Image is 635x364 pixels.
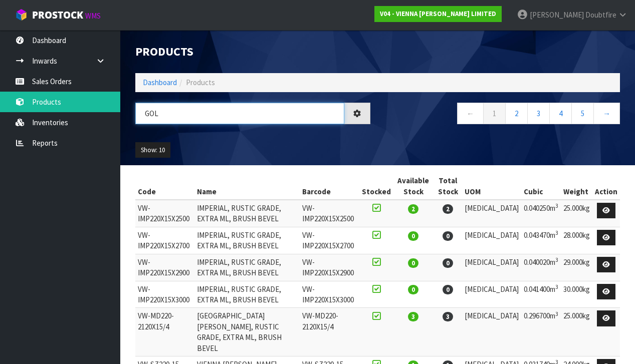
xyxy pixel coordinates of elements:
[521,281,561,308] td: 0.041400m
[135,254,194,281] td: VW-IMP220X15X2900
[549,103,572,124] a: 4
[561,254,592,281] td: 29.000kg
[585,10,616,20] span: Doubtfire
[443,231,453,241] span: 0
[462,254,521,281] td: [MEDICAL_DATA]
[561,200,592,227] td: 25.000kg
[135,281,194,308] td: VW-IMP220X15X3000
[85,11,101,21] small: WMS
[457,103,484,124] a: ←
[359,173,393,200] th: Stocked
[408,231,418,241] span: 0
[462,227,521,254] td: [MEDICAL_DATA]
[443,204,453,214] span: 2
[555,283,558,290] sup: 3
[561,227,592,254] td: 28.000kg
[135,308,194,356] td: VW-MD220-2120X15/4
[527,103,550,124] a: 3
[194,200,300,227] td: IMPERIAL, RUSTIC GRADE, EXTRA ML, BRUSH BEVEL
[135,227,194,254] td: VW-IMP220X15X2700
[194,254,300,281] td: IMPERIAL, RUSTIC GRADE, EXTRA ML, BRUSH BEVEL
[135,45,370,58] h1: Products
[186,78,215,87] span: Products
[443,285,453,294] span: 0
[555,310,558,317] sup: 3
[408,285,418,294] span: 0
[555,202,558,209] sup: 3
[561,281,592,308] td: 30.000kg
[32,9,83,22] span: ProStock
[434,173,462,200] th: Total Stock
[300,200,359,227] td: VW-IMP220X15X2500
[521,173,561,200] th: Cubic
[505,103,528,124] a: 2
[143,78,177,87] a: Dashboard
[385,103,620,127] nav: Page navigation
[521,227,561,254] td: 0.043470m
[300,281,359,308] td: VW-IMP220X15X3000
[592,173,620,200] th: Action
[194,227,300,254] td: IMPERIAL, RUSTIC GRADE, EXTRA ML, BRUSH BEVEL
[300,308,359,356] td: VW-MD220-2120X15/4
[194,173,300,200] th: Name
[135,103,344,124] input: Search products
[194,308,300,356] td: [GEOGRAPHIC_DATA][PERSON_NAME], RUSTIC GRADE, EXTRA ML, BRUSH BEVEL
[571,103,594,124] a: 5
[555,229,558,236] sup: 3
[408,204,418,214] span: 2
[593,103,620,124] a: →
[135,200,194,227] td: VW-IMP220X15X2500
[443,312,453,321] span: 3
[555,256,558,263] sup: 3
[15,9,28,21] img: cube-alt.png
[300,254,359,281] td: VW-IMP220X15X2900
[300,227,359,254] td: VW-IMP220X15X2700
[393,173,434,200] th: Available Stock
[135,173,194,200] th: Code
[462,173,521,200] th: UOM
[300,173,359,200] th: Barcode
[462,281,521,308] td: [MEDICAL_DATA]
[521,308,561,356] td: 0.296700m
[135,142,170,158] button: Show: 10
[408,312,418,321] span: 3
[408,258,418,268] span: 0
[380,10,496,18] strong: V04 - VIENNA [PERSON_NAME] LIMITED
[483,103,506,124] a: 1
[561,173,592,200] th: Weight
[194,281,300,308] td: IMPERIAL, RUSTIC GRADE, EXTRA ML, BRUSH BEVEL
[521,200,561,227] td: 0.040250m
[530,10,584,20] span: [PERSON_NAME]
[443,258,453,268] span: 0
[462,308,521,356] td: [MEDICAL_DATA]
[561,308,592,356] td: 25.000kg
[462,200,521,227] td: [MEDICAL_DATA]
[521,254,561,281] td: 0.040020m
